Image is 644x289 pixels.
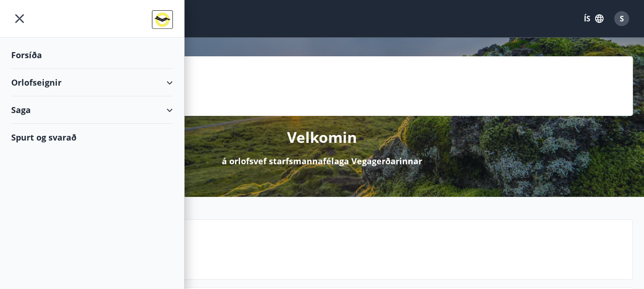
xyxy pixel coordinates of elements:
[11,10,28,27] button: menu
[579,10,609,27] button: ÍS
[620,13,624,24] span: S
[11,41,173,69] div: Forsíða
[152,10,173,29] img: union_logo
[11,124,173,151] div: Spurt og svarað
[11,96,173,124] div: Saga
[222,155,422,167] p: á orlofsvef starfsmannafélaga Vegagerðarinnar
[610,7,633,30] button: S
[11,69,173,96] div: Orlofseignir
[80,243,625,259] p: Næstu helgi
[287,127,357,148] p: Velkomin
